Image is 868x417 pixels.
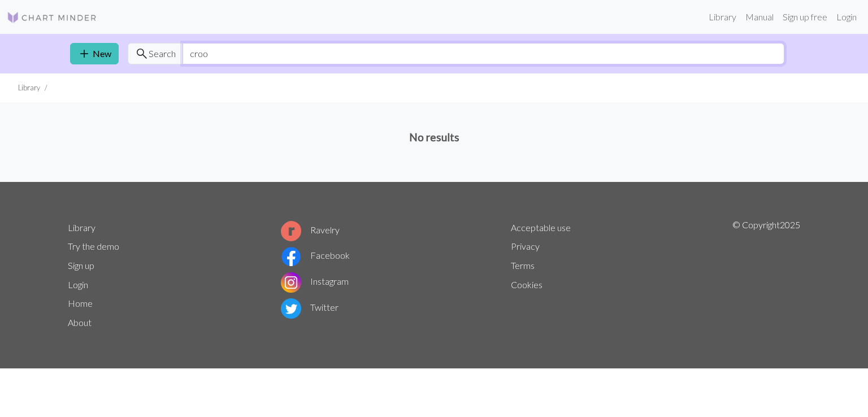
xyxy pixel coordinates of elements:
span: add [77,46,91,62]
img: Facebook logo [281,246,301,267]
img: Instagram logo [281,272,301,293]
a: Cookies [511,279,542,290]
a: Library [68,222,96,233]
img: Twitter logo [281,298,301,319]
a: Sign up free [778,6,832,28]
img: Logo [7,11,97,24]
a: Login [832,6,861,28]
li: Library [18,82,40,93]
p: © Copyright 2025 [732,218,800,332]
a: Login [68,279,88,290]
a: Sign up [68,260,94,271]
span: search [135,46,149,62]
a: Try the demo [68,241,119,251]
a: Manual [741,6,778,28]
a: Facebook [281,250,350,260]
a: Twitter [281,302,338,312]
span: Search [149,47,176,60]
a: Terms [511,260,535,271]
a: Instagram [281,276,349,286]
a: Privacy [511,241,540,251]
a: About [68,317,92,328]
a: Acceptable use [511,222,571,233]
a: Ravelry [281,224,340,235]
img: Ravelry logo [281,221,301,241]
a: New [70,43,119,64]
a: Home [68,298,93,309]
a: Library [704,6,741,28]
